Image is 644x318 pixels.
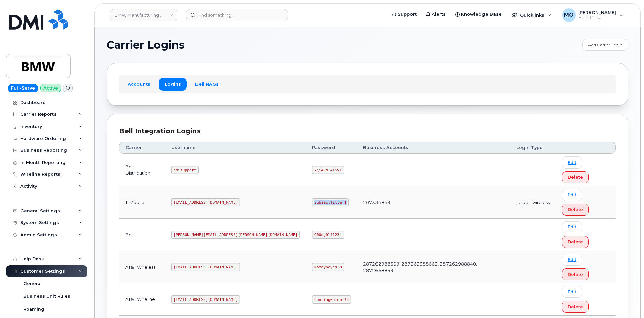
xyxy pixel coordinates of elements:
code: SubjectTitle!1 [312,198,349,206]
span: Delete [568,206,583,213]
a: Accounts [122,78,156,90]
a: Edit [562,221,582,233]
div: Bell Integration Logins [119,126,616,136]
td: Bell [119,219,165,251]
a: Edit [562,156,582,168]
td: T-Mobile [119,186,165,219]
td: 287262988509, 287262988662, 287262988840, 287266885911 [357,251,510,283]
button: Delete [562,236,589,248]
code: dmisupport [171,166,199,174]
span: Delete [568,304,583,310]
td: 207334849 [357,186,510,219]
th: Carrier [119,142,165,154]
iframe: Messenger Launcher [615,289,639,313]
span: Delete [568,174,583,180]
td: jasper_wireless [510,186,556,219]
th: Username [165,142,306,154]
th: Password [306,142,357,154]
td: AT&T Wireless [119,251,165,283]
code: Contingentout!2 [312,295,351,304]
button: Delete [562,171,589,183]
span: Carrier Logins [107,40,185,50]
code: [PERSON_NAME][EMAIL_ADDRESS][PERSON_NAME][DOMAIN_NAME] [171,231,300,239]
code: [EMAIL_ADDRESS][DOMAIN_NAME] [171,198,240,206]
span: Delete [568,239,583,245]
td: Bell Distribution [119,154,165,186]
button: Delete [562,268,589,280]
a: Edit [562,286,582,298]
a: Bell NAGs [189,78,224,90]
code: G00dg0lf123! [312,231,344,239]
code: Nomaybeyes!8 [312,263,344,271]
th: Business Accounts [357,142,510,154]
code: [EMAIL_ADDRESS][DOMAIN_NAME] [171,263,240,271]
a: Edit [562,254,582,266]
th: Login Type [510,142,556,154]
code: [EMAIL_ADDRESS][DOMAIN_NAME] [171,295,240,304]
a: Edit [562,189,582,201]
td: AT&T Wireline [119,283,165,316]
button: Delete [562,204,589,216]
a: Add Carrier Login [582,39,628,51]
a: Logins [159,78,187,90]
button: Delete [562,301,589,313]
code: 7\j4Rm|4ISy( [312,166,344,174]
span: Delete [568,271,583,278]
